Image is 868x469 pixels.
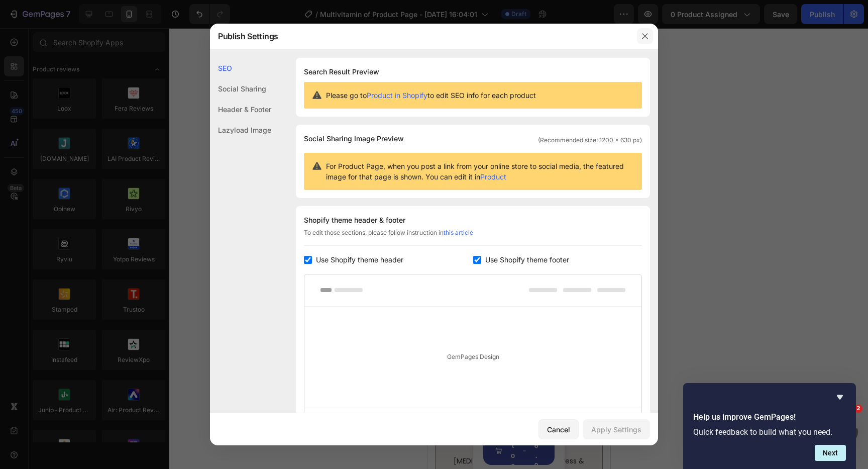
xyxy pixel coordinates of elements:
img: gempages_546849769171977458-2cd7c403-f0e0-425b-8281-6104f1aa5f17.png [71,73,112,114]
a: this article [444,229,473,236]
div: Drop element here [71,129,124,137]
span: Use Shopify theme footer [485,254,569,266]
div: Publish Settings [210,23,632,49]
button: Apply Settings [583,419,650,439]
span: For Product Page, when you post a link from your online store to social media, the featured image... [326,161,634,182]
p: Bioavailable Nutrients Forms [22,216,162,226]
span: (Recommended size: 1200 x 630 px) [538,136,642,145]
div: SEO [210,58,271,78]
div: Header & Footer [210,99,271,120]
p: Quick feedback to build what you need. [693,427,846,437]
span: Often Synthetic or Inactive [38,384,145,396]
span: 2 [854,405,862,413]
button: Add to cart [56,409,127,437]
span: Use Shopify theme header [316,254,403,266]
div: Shopify theme header & footer [304,214,642,226]
img: gempages_546849769171977458-f151a081-e947-40fb-b878-aab7a096dc04.svg [71,271,112,311]
span: Social Sharing Image Preview [304,133,404,145]
strong: Typical Everyday [60,355,122,365]
div: Lazyload Image [210,120,271,140]
div: Cancel [547,424,570,435]
div: Social Sharing [210,78,271,99]
div: Apply Settings [591,424,641,435]
button: Cancel [538,419,579,439]
div: Drop element here [71,46,124,54]
h1: Search Result Preview [304,66,642,78]
strong: Supplements [67,364,116,374]
button: Hide survey [834,391,846,403]
a: Product in Shopify [367,91,427,100]
div: To edit those sections, please follow instruction in [304,228,642,246]
h2: Help us improve GemPages! [693,411,846,423]
div: Help us improve GemPages! [693,391,846,461]
p: [MEDICAL_DATA] Support for Stress & Focus [22,428,161,448]
a: Product [480,172,506,181]
div: $68.95 [102,389,115,456]
div: Add to cart [79,380,91,466]
span: Please go to to edit SEO info for each product [326,90,536,101]
img: gempages_546849769171977458-181009d9-3e5b-43ab-ad8c-7bc38c3c29a2.png [28,160,68,200]
button: Next question [815,445,846,461]
div: GemPages Design [304,307,641,408]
